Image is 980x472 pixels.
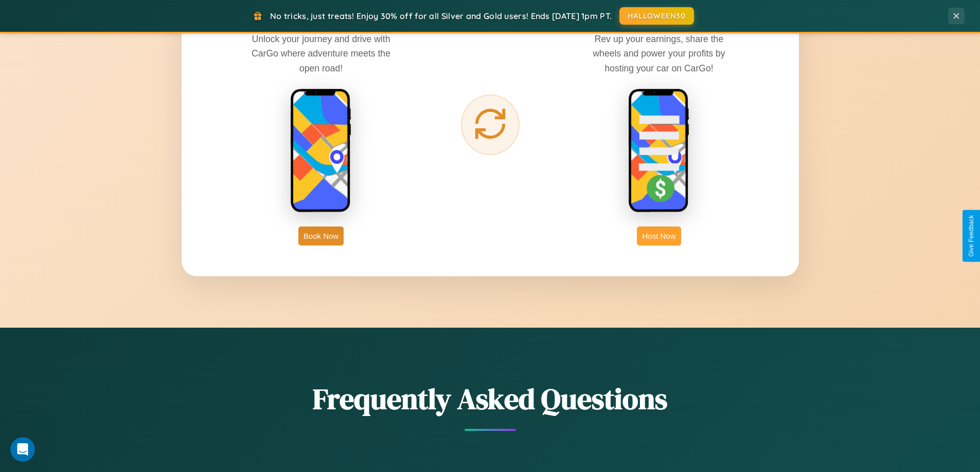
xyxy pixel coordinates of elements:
[10,437,35,462] iframe: Intercom live chat
[637,226,681,246] button: Host Now
[619,7,694,25] button: HALLOWEEN30
[244,32,398,75] p: Unlock your journey and drive with CarGo where adventure meets the open road!
[628,88,690,214] img: host phone
[968,215,975,257] div: Give Feedback
[298,226,344,246] button: Book Now
[582,32,736,75] p: Rev up your earnings, share the wheels and power your profits by hosting your car on CarGo!
[182,379,799,419] h2: Frequently Asked Questions
[290,88,352,214] img: rent phone
[270,11,612,21] span: No tricks, just treats! Enjoy 30% off for all Silver and Gold users! Ends [DATE] 1pm PT.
